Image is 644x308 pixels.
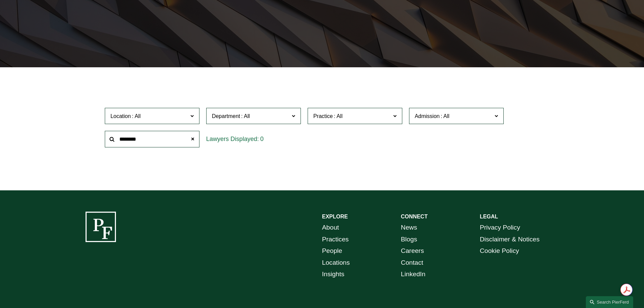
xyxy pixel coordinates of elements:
[480,234,540,245] a: Disclaimer & Notices
[480,245,519,257] a: Cookie Policy
[586,296,633,308] a: Search this site
[401,268,426,280] a: LinkedIn
[111,113,131,119] span: Location
[260,136,264,142] span: 0
[322,234,349,245] a: Practices
[401,257,423,269] a: Contact
[322,257,350,269] a: Locations
[401,214,428,219] strong: CONNECT
[401,245,424,257] a: Careers
[480,214,498,219] strong: LEGAL
[322,268,344,280] a: Insights
[322,245,342,257] a: People
[401,234,417,245] a: Blogs
[322,214,348,219] strong: EXPLORE
[322,222,339,234] a: About
[480,222,520,234] a: Privacy Policy
[415,113,440,119] span: Admission
[212,113,240,119] span: Department
[313,113,333,119] span: Practice
[401,222,417,234] a: News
